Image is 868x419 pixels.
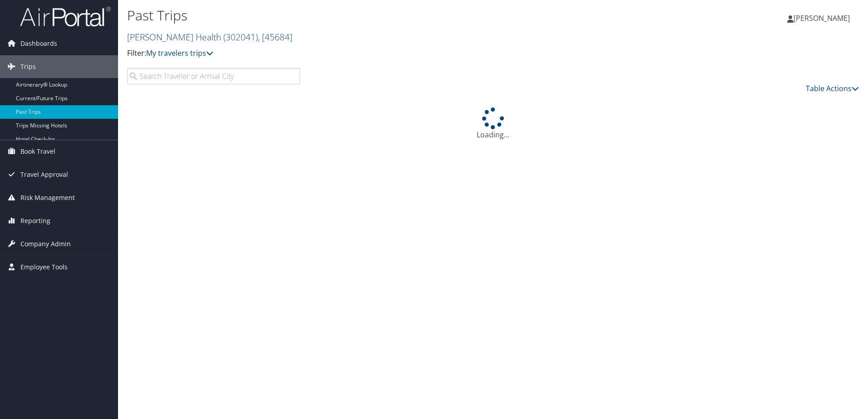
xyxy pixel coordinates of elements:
input: Search Traveler or Arrival City [127,68,300,84]
span: Trips [20,55,36,78]
span: Risk Management [20,186,75,209]
img: airportal-logo.png [20,6,111,27]
a: My travelers trips [146,48,213,58]
a: [PERSON_NAME] [787,5,859,32]
div: Loading... [127,107,859,140]
p: Filter: [127,48,615,59]
span: Dashboards [20,32,57,55]
span: Reporting [20,209,50,232]
span: Travel Approval [20,163,68,186]
span: , [ 45684 ] [258,31,292,43]
span: Company Admin [20,233,71,255]
h1: Past Trips [127,6,615,25]
span: Employee Tools [20,256,68,278]
span: [PERSON_NAME] [794,13,850,23]
span: ( 302041 ) [223,31,258,43]
a: Table Actions [806,83,859,93]
span: Book Travel [20,140,55,163]
a: [PERSON_NAME] Health [127,31,292,43]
